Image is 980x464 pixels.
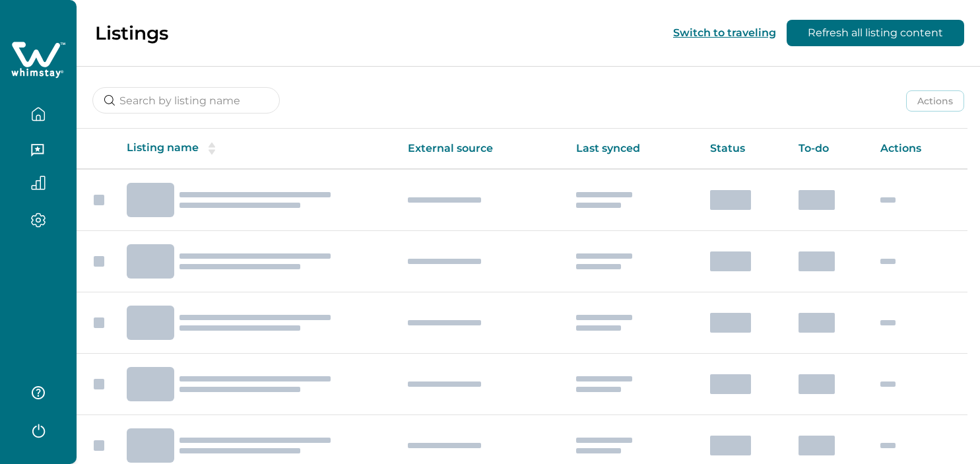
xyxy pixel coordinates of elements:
[700,129,788,169] th: Status
[92,87,280,114] input: Search by listing name
[870,129,967,169] th: Actions
[95,22,168,44] p: Listings
[787,20,964,46] button: Refresh all listing content
[673,26,776,39] button: Switch to traveling
[566,129,700,169] th: Last synced
[116,129,397,169] th: Listing name
[199,142,225,155] button: sorting
[397,129,565,169] th: External source
[788,129,869,169] th: To-do
[906,90,964,112] button: Actions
